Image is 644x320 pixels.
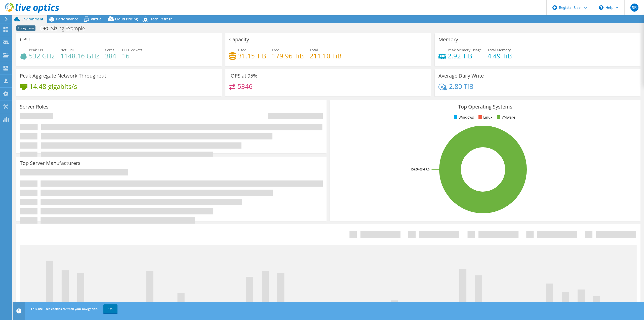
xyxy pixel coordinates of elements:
span: Used [238,48,247,52]
span: Cores [105,48,114,52]
h4: 1148.16 GHz [60,53,99,59]
h4: 384 [105,53,116,59]
span: Virtual [91,17,102,21]
h4: 532 GHz [29,53,55,59]
span: Total Memory [488,48,511,52]
span: Peak CPU [29,48,45,52]
svg: \n [599,5,603,10]
h4: 2.80 TiB [449,84,473,89]
h4: 16 [122,53,142,59]
span: Cloud Pricing [115,17,138,21]
h3: Server Roles [20,104,49,110]
span: This site uses cookies to track your navigation. [31,307,98,311]
span: Peak Memory Usage [448,48,482,52]
h3: IOPS at 95% [229,73,257,79]
li: Linux [477,115,492,120]
h3: Average Daily Write [438,73,484,79]
h3: Capacity [229,37,249,42]
span: Performance [56,17,78,21]
h4: 31.15 TiB [238,53,266,59]
span: Free [272,48,279,52]
span: Total [310,48,318,52]
h3: Top Server Manufacturers [20,160,80,166]
h3: CPU [20,37,30,42]
h4: 5346 [237,84,253,89]
span: Anonymous [16,25,35,31]
h3: Top Operating Systems [334,104,637,110]
span: SR [630,4,638,12]
span: Tech Refresh [150,17,173,21]
span: Net CPU [60,48,74,52]
h3: Memory [438,37,458,42]
span: CPU Sockets [122,48,142,52]
span: Environment [21,17,44,21]
h4: 179.96 TiB [272,53,304,59]
h4: 14.48 gigabits/s [29,84,77,89]
h4: 4.49 TiB [488,53,512,59]
tspan: 100.0% [410,167,420,171]
a: OK [103,304,117,313]
li: VMware [496,115,515,120]
tspan: ESXi 7.0 [420,167,429,171]
li: Windows [453,115,474,120]
h4: 2.92 TiB [448,53,482,59]
h3: Peak Aggregate Network Throughput [20,73,106,79]
h4: 211.10 TiB [310,53,342,59]
h1: DPC Sizing Example [38,26,93,31]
